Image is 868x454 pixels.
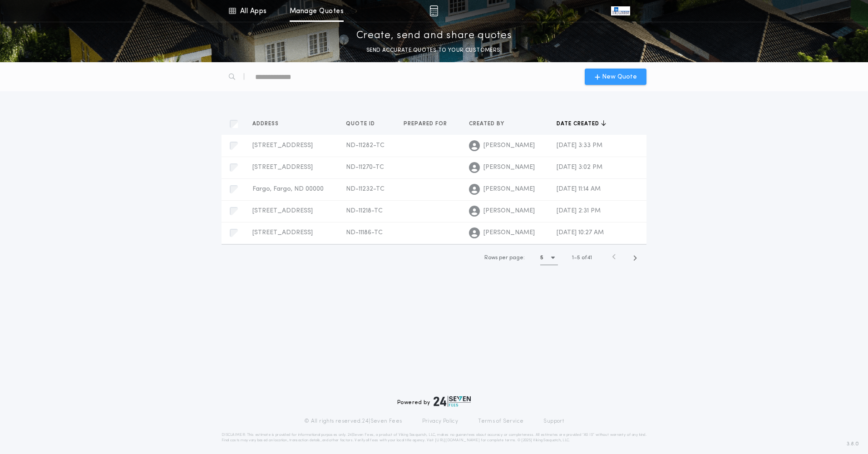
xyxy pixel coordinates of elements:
button: Address [252,119,286,128]
button: New Quote [585,69,646,85]
span: ND-11232-TC [346,186,385,192]
a: [URL][DOMAIN_NAME] [435,439,480,442]
img: logo [434,396,471,407]
span: [STREET_ADDRESS] [252,164,313,171]
div: Powered by [397,396,471,407]
span: ND-11186-TC [346,229,383,236]
span: 1 [572,255,574,261]
p: DISCLAIMER: This estimate is provided for informational purposes only. 24|Seven Fees, a product o... [222,432,646,443]
a: Privacy Policy [422,418,459,425]
span: ND-11282-TC [346,142,385,149]
span: Rows per page: [484,255,525,261]
span: [DATE] 3:02 PM [557,164,602,171]
p: © All rights reserved. 24|Seven Fees [304,418,402,425]
span: [STREET_ADDRESS] [252,207,313,214]
span: New Quote [602,72,637,82]
span: [DATE] 11:14 AM [557,186,601,192]
button: Created by [469,119,511,128]
span: [DATE] 3:33 PM [557,142,602,149]
p: Create, send and share quotes [356,29,512,43]
a: Terms of Service [478,418,523,425]
button: 5 [540,251,558,265]
span: [PERSON_NAME] [483,228,535,237]
p: SEND ACCURATE QUOTES TO YOUR CUSTOMERS. [366,46,502,55]
button: Quote ID [346,119,382,128]
span: ND-11218-TC [346,207,383,214]
span: 3.8.0 [847,440,859,448]
span: [PERSON_NAME] [483,185,535,194]
span: Created by [469,120,506,128]
span: [STREET_ADDRESS] [252,229,313,236]
span: of 41 [582,254,592,262]
span: Prepared for [404,120,449,128]
span: [PERSON_NAME] [483,207,535,216]
span: Quote ID [346,120,377,128]
a: Support [543,418,564,425]
span: Fargo, Fargo, ND 00000 [252,186,324,192]
span: [PERSON_NAME] [483,141,535,150]
span: 5 [577,255,580,261]
span: [DATE] 2:31 PM [557,207,601,214]
span: [DATE] 10:27 AM [557,229,604,236]
span: ND-11270-TC [346,164,384,171]
span: [STREET_ADDRESS] [252,142,313,149]
span: Address [252,120,281,128]
img: img [429,5,438,16]
span: Date created [557,120,601,128]
button: Date created [557,119,606,128]
span: [PERSON_NAME] [483,163,535,172]
img: vs-icon [611,6,630,15]
h1: 5 [540,253,543,262]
